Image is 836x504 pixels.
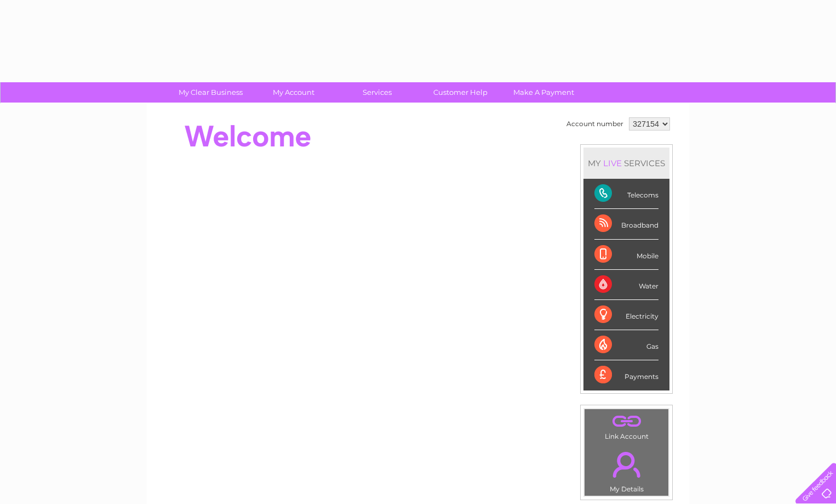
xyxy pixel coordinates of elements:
[594,209,659,239] div: Broadband
[594,300,659,330] div: Electricity
[594,179,659,209] div: Telecoms
[564,115,626,133] td: Account number
[332,82,422,103] a: Services
[587,445,666,484] a: .
[594,330,659,360] div: Gas
[601,158,624,168] div: LIVE
[249,82,339,103] a: My Account
[499,82,589,103] a: Make A Payment
[415,82,506,103] a: Customer Help
[594,360,659,390] div: Payments
[594,270,659,300] div: Water
[584,443,669,496] td: My Details
[584,409,669,443] td: Link Account
[594,240,659,270] div: Mobile
[587,412,666,431] a: .
[583,148,669,179] div: MY SERVICES
[165,82,256,103] a: My Clear Business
